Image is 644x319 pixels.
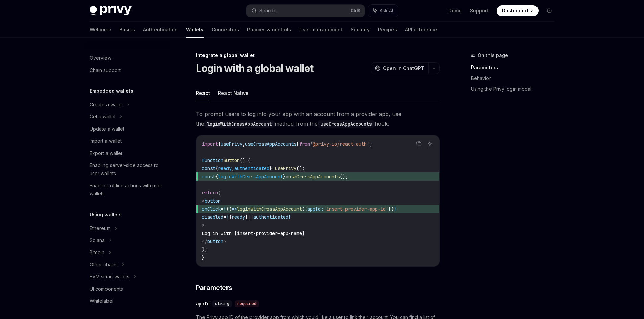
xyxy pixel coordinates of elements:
span: disabled [202,214,223,220]
span: button [205,198,221,204]
button: Copy the contents from the code block [414,139,423,148]
a: Update a wallet [84,123,171,135]
a: Connectors [212,22,239,38]
span: </ [202,238,207,244]
span: () { [240,157,251,163]
span: '@privy-io/react-auth' [310,141,369,147]
a: Chain support [84,64,171,76]
span: = [223,214,226,220]
a: Support [470,7,488,14]
span: import [202,141,218,147]
a: API reference [405,22,437,38]
div: Enabling server-side access to user wallets [90,161,167,178]
span: } [269,165,272,171]
a: Recipes [378,22,397,38]
span: } [283,174,286,180]
div: Update a wallet [90,125,124,133]
span: , [232,165,234,171]
a: Parameters [471,62,560,73]
span: useCrossAppAccounts [288,174,340,180]
span: } [296,141,299,147]
span: || [245,214,251,220]
span: button [207,238,223,244]
span: } [288,214,291,220]
span: > [202,222,205,228]
span: () [226,206,232,212]
div: Solana [90,236,105,244]
span: { [215,165,218,171]
span: To prompt users to log into your app with an account from a provider app, use the method from the... [196,109,440,128]
span: { [215,174,218,180]
span: const [202,165,215,171]
span: return [202,190,218,196]
button: Ask AI [368,5,398,17]
span: Parameters [196,283,232,292]
span: appId: [307,206,324,212]
span: > [223,238,226,244]
img: dark logo [90,6,132,16]
span: On this page [478,51,508,59]
div: Bitcoin [90,248,104,257]
span: (); [340,174,348,180]
code: useCrossAppAccounts [318,120,375,128]
span: useCrossAppAccounts [245,141,296,147]
span: Ask AI [380,7,393,14]
span: = [272,165,275,171]
a: Authentication [143,22,178,38]
span: ); [202,246,207,252]
span: } [202,255,205,261]
span: ( [218,190,221,196]
span: = [221,206,223,212]
div: Integrate a global wallet [196,52,440,59]
span: usePrivy [221,141,242,147]
button: React [196,85,210,101]
h5: Using wallets [90,211,122,219]
span: Open in ChatGPT [383,65,424,72]
span: const [202,174,215,180]
span: Ctrl K [351,8,361,14]
span: => [232,206,237,212]
code: loginWithCrossAppAccount [204,120,275,128]
a: UI components [84,283,171,295]
span: Log in with [insert-provider-app-name] [202,230,305,236]
a: Demo [448,7,462,14]
span: 'insert-provider-app-id' [324,206,388,212]
span: usePrivy [275,165,296,171]
span: ! [229,214,232,220]
a: Enabling server-side access to user wallets [84,159,171,180]
div: Create a wallet [90,101,123,109]
a: User management [299,22,342,38]
a: Basics [119,22,135,38]
a: Using the Privy login modal [471,84,560,95]
div: Other chains [90,261,118,269]
span: { [223,206,226,212]
h1: Login with a global wallet [196,62,314,74]
h5: Embedded wallets [90,87,133,95]
a: Dashboard [497,5,539,16]
div: Export a wallet [90,149,122,157]
span: authenticated [234,165,269,171]
div: UI components [90,285,123,293]
a: Welcome [90,22,111,38]
div: Ethereum [90,224,111,232]
span: = [286,174,288,180]
a: Overview [84,52,171,64]
button: Open in ChatGPT [371,62,428,74]
span: authenticated [253,214,288,220]
div: appId [196,300,210,307]
span: { [226,214,229,220]
a: Wallets [186,22,204,38]
div: Search... [259,7,278,15]
a: Whitelabel [84,295,171,307]
div: required [235,300,259,307]
span: ready [218,165,232,171]
span: ; [369,141,372,147]
span: (); [296,165,305,171]
span: Dashboard [502,7,528,14]
a: Security [351,22,370,38]
div: EVM smart wallets [90,273,129,281]
span: < [202,198,205,204]
span: string [215,301,229,307]
span: onClick [202,206,221,212]
a: Import a wallet [84,135,171,147]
